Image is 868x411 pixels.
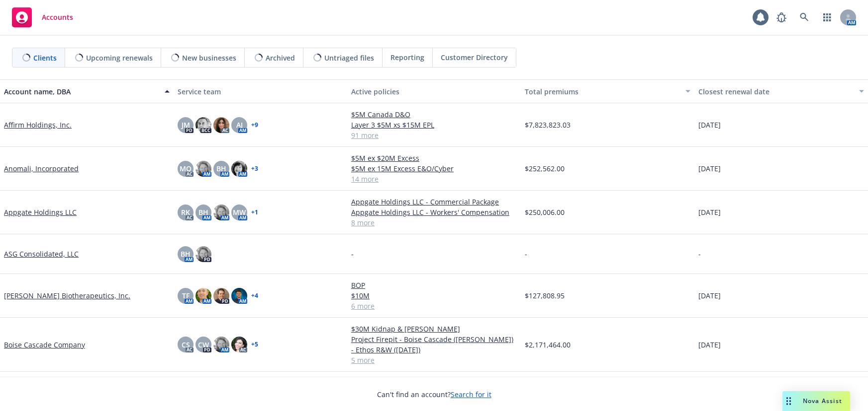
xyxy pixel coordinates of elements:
[251,342,258,347] a: + 5
[698,290,721,301] span: [DATE]
[351,301,517,311] a: 6 more
[180,163,192,174] span: MQ
[698,163,721,174] span: [DATE]
[178,86,343,97] div: Service team
[525,340,571,350] span: $2,171,464.00
[351,290,517,301] a: $10M
[698,207,721,217] span: [DATE]
[4,340,85,350] a: Boise Cascade Company
[351,120,517,130] a: Layer 3 $5M xs $15M EPL
[213,205,229,220] img: photo
[4,86,159,97] div: Account name, DBA
[4,163,79,174] a: Anomali, Incorporated
[251,293,258,299] a: + 4
[451,390,491,399] a: Search for it
[782,391,795,411] div: Drag to move
[351,324,517,334] a: $30M Kidnap & [PERSON_NAME]
[347,79,521,103] button: Active policies
[266,53,295,63] span: Archived
[525,163,565,174] span: $252,562.00
[231,337,247,352] img: photo
[195,246,211,262] img: photo
[324,53,374,63] span: Untriaged files
[4,290,130,301] a: [PERSON_NAME] Biotherapeutics, Inc.
[351,249,354,259] span: -
[441,52,508,63] span: Customer Directory
[351,163,517,174] a: $5M ex 15M Excess E&O/Cyber
[86,53,153,63] span: Upcoming renewals
[236,120,243,130] span: AJ
[195,161,211,177] img: photo
[782,391,850,411] button: Nova Assist
[182,290,190,301] span: TF
[377,389,491,400] span: Can't find an account?
[216,163,226,174] span: BH
[525,120,571,130] span: $7,823,823.03
[4,249,79,259] a: ASG Consolidated, LLC
[198,207,208,217] span: BH
[181,207,190,217] span: RK
[233,207,246,217] span: MW
[182,53,236,63] span: New businesses
[251,209,258,215] a: + 1
[231,161,247,177] img: photo
[181,249,191,259] span: BH
[195,288,211,304] img: photo
[351,130,517,140] a: 91 more
[525,249,527,259] span: -
[803,397,842,405] span: Nova Assist
[195,117,211,133] img: photo
[698,249,701,259] span: -
[698,120,721,130] span: [DATE]
[351,197,517,207] a: Appgate Holdings LLC - Commercial Package
[772,7,791,27] a: Report a Bug
[251,166,258,172] a: + 3
[351,86,517,97] div: Active policies
[33,53,57,63] span: Clients
[698,86,853,97] div: Closest renewal date
[198,340,209,350] span: CW
[351,217,517,228] a: 8 more
[694,79,868,103] button: Closest renewal date
[525,86,679,97] div: Total premiums
[213,288,229,304] img: photo
[525,290,565,301] span: $127,808.95
[8,3,77,31] a: Accounts
[213,337,229,352] img: photo
[521,79,694,103] button: Total premiums
[351,334,517,355] a: Project Firepit - Boise Cascade ([PERSON_NAME]) - Ethos R&W ([DATE])
[817,7,837,27] a: Switch app
[351,174,517,184] a: 14 more
[351,153,517,163] a: $5M ex $20M Excess
[351,109,517,120] a: $5M Canada D&O
[351,207,517,217] a: Appgate Holdings LLC - Workers' Compensation
[182,340,190,350] span: CS
[794,7,814,27] a: Search
[351,355,517,365] a: 5 more
[390,52,424,63] span: Reporting
[698,340,721,350] span: [DATE]
[4,207,77,217] a: Appgate Holdings LLC
[42,13,73,21] span: Accounts
[251,122,258,128] a: + 9
[525,207,565,217] span: $250,006.00
[4,120,72,130] a: Affirm Holdings, Inc.
[231,288,247,304] img: photo
[351,280,517,290] a: BOP
[213,117,229,133] img: photo
[174,79,347,103] button: Service team
[182,120,190,130] span: JM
